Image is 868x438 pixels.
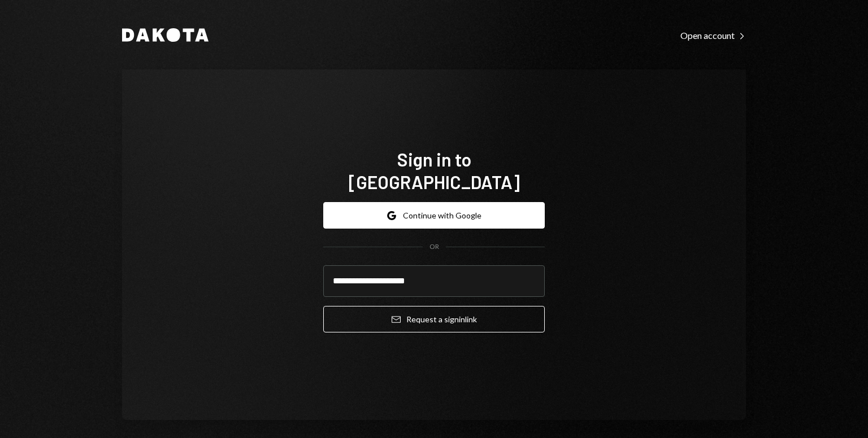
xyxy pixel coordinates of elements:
h1: Sign in to [GEOGRAPHIC_DATA] [323,148,545,193]
div: OR [429,242,439,252]
div: Open account [680,30,746,41]
a: Open account [680,29,746,41]
button: Continue with Google [323,202,545,229]
button: Request a signinlink [323,306,545,332]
